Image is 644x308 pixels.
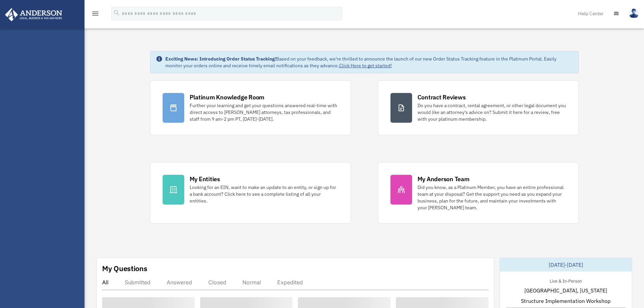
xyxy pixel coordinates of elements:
[378,80,579,135] a: Contract Reviews Do you have a contract, rental agreement, or other legal document you would like...
[102,279,109,286] div: All
[91,9,99,18] i: menu
[150,80,351,135] a: Platinum Knowledge Room Further your learning and get your questions answered real-time with dire...
[190,175,220,183] div: My Entities
[277,279,303,286] div: Expedited
[524,286,607,294] span: [GEOGRAPHIC_DATA], [US_STATE]
[208,279,226,286] div: Closed
[113,9,120,17] i: search
[165,56,276,62] strong: Exciting News: Introducing Order Status Tracking!
[418,93,466,101] div: Contract Reviews
[150,162,351,223] a: My Entities Looking for an EIN, want to make an update to an entity, or sign up for a bank accoun...
[165,55,573,69] div: Based on your feedback, we're thrilled to announce the launch of our new Order Status Tracking fe...
[500,258,632,271] div: [DATE]-[DATE]
[125,279,150,286] div: Submitted
[378,162,579,223] a: My Anderson Team Did you know, as a Platinum Member, you have an entire professional team at your...
[629,8,639,18] img: User Pic
[418,102,566,122] div: Do you have a contract, rental agreement, or other legal document you would like an attorney's ad...
[190,93,265,101] div: Platinum Knowledge Room
[544,277,587,284] div: Live & In-Person
[418,175,470,183] div: My Anderson Team
[102,263,147,274] div: My Questions
[339,63,392,69] a: Click Here to get started!
[3,8,64,21] img: Anderson Advisors Platinum Portal
[418,184,566,211] div: Did you know, as a Platinum Member, you have an entire professional team at your disposal? Get th...
[167,279,192,286] div: Answered
[91,12,99,18] a: menu
[521,297,611,305] span: Structure Implementation Workshop
[190,102,338,122] div: Further your learning and get your questions answered real-time with direct access to [PERSON_NAM...
[190,184,338,204] div: Looking for an EIN, want to make an update to an entity, or sign up for a bank account? Click her...
[242,279,261,286] div: Normal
